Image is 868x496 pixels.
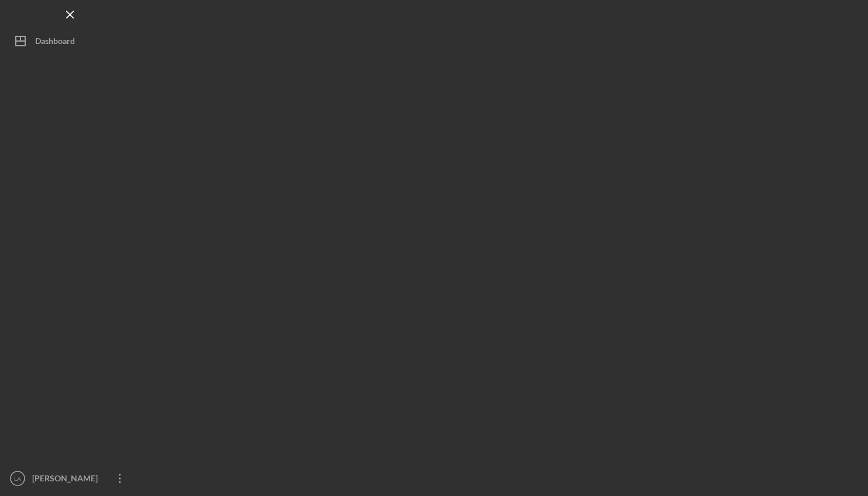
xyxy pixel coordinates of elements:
[6,467,135,490] button: LA[PERSON_NAME]
[29,467,105,493] div: [PERSON_NAME]
[14,475,21,482] text: LA
[6,29,135,53] button: Dashboard
[35,29,75,56] div: Dashboard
